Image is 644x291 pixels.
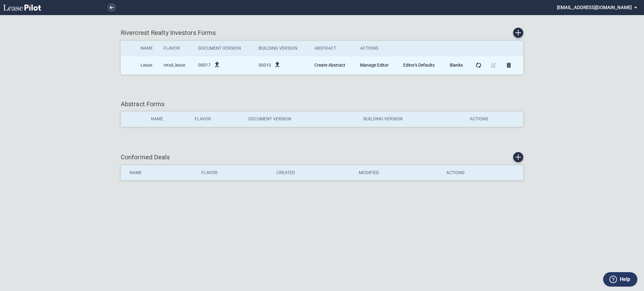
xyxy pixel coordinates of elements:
th: Created [272,165,354,180]
div: Abstract Forms [121,100,523,108]
th: Name [121,165,197,180]
a: Manage Editor [360,63,389,68]
label: file_upload [213,64,221,69]
span: 00010 [258,62,271,69]
th: Name [136,41,159,56]
a: Delete Form [504,61,513,69]
th: Flavor [159,41,194,56]
i: file_upload [274,61,281,68]
a: Create new Form [513,28,523,38]
md-icon: Delete Form [505,61,513,69]
a: Editor's Defaults [403,63,435,68]
th: Name [147,112,191,127]
th: Flavor [190,112,244,127]
th: Modified [354,165,442,180]
th: Actions [356,41,399,56]
span: 00017 [198,62,211,69]
tr: Created At: 2025-08-07T23:44:18+05:30; Updated At: 2025-08-20T17:08:51+05:30 [121,56,523,74]
a: Create new conformed deal [513,152,523,162]
a: Create new Abstract [314,63,345,68]
label: Help [620,275,630,283]
th: Abstract [310,41,356,56]
i: file_upload [213,61,221,68]
th: Flavor [197,165,272,180]
label: file_upload [274,64,281,69]
a: Form Updates [474,61,483,69]
th: Building Version [254,41,310,56]
div: Rivercrest Realty Investors Forms [121,28,523,38]
md-icon: Form Updates [475,61,482,69]
button: Help [603,272,637,287]
a: Blanks [450,63,463,68]
td: Lease [136,56,159,74]
th: Actions [442,165,523,180]
th: Actions [465,112,523,127]
div: Conformed Deals [121,152,523,162]
td: retail_lease [159,56,194,74]
th: Building Version [359,112,465,127]
th: Document Version [244,112,359,127]
th: Document Version [194,41,254,56]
